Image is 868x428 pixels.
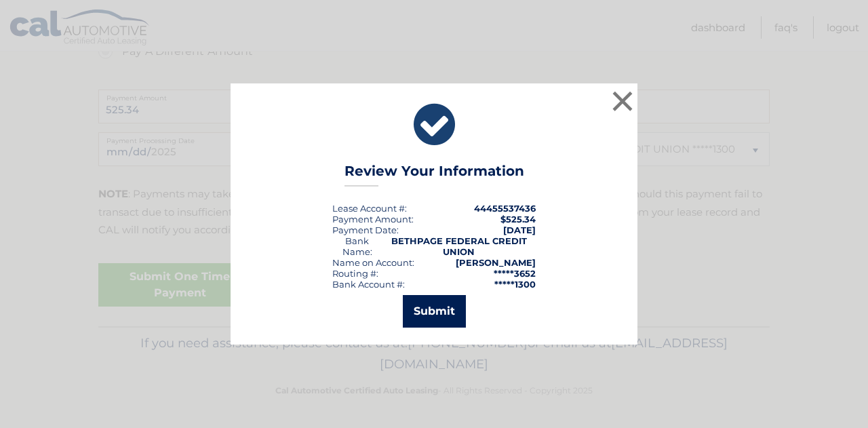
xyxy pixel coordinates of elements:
[332,225,397,235] span: Payment Date
[503,225,536,235] span: [DATE]
[332,214,414,225] div: Payment Amount:
[500,214,536,225] span: $525.34
[456,257,536,268] strong: [PERSON_NAME]
[332,235,382,257] div: Bank Name:
[391,235,527,257] strong: BETHPAGE FEDERAL CREDIT UNION
[332,279,405,290] div: Bank Account #:
[344,163,524,187] h3: Review Your Information
[609,87,636,115] button: ×
[474,203,536,214] strong: 44455537436
[403,295,466,328] button: Submit
[332,257,414,268] div: Name on Account:
[332,225,399,235] div: :
[332,268,378,279] div: Routing #:
[332,203,407,214] div: Lease Account #:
